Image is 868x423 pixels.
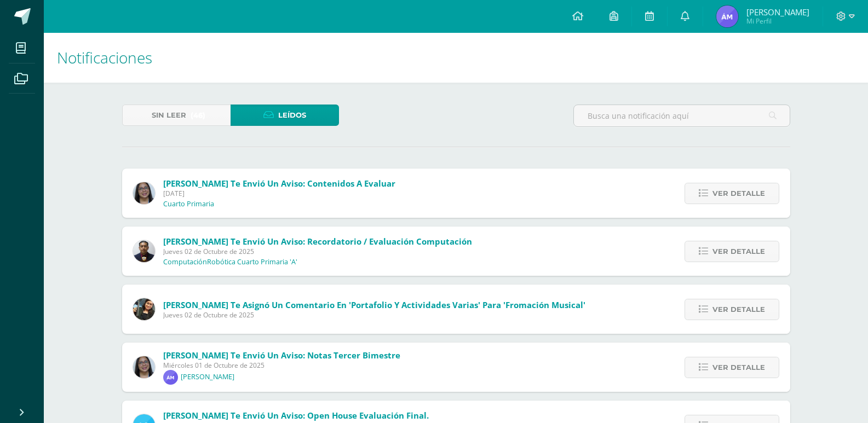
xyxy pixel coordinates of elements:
span: Mi Perfil [746,16,809,26]
img: 90c3bb5543f2970d9a0839e1ce488333.png [133,182,155,204]
img: 63b025e05e2674fa2c4b68c162dd1c4e.png [133,240,155,262]
p: [PERSON_NAME] [181,373,234,381]
a: Leídos [231,105,339,126]
span: [DATE] [163,189,395,198]
span: Miércoles 01 de Octubre de 2025 [163,361,400,370]
span: [PERSON_NAME] [746,7,809,18]
span: Ver detalle [712,357,765,378]
a: Sin leer(46) [122,105,231,126]
span: Ver detalle [712,183,765,204]
span: [PERSON_NAME] te envió un aviso: Contenidos a Evaluar [163,178,395,189]
img: ca05cf0203e94802a114600d96f85aa7.png [163,370,178,385]
span: [PERSON_NAME] te envió un aviso: Open House Evaluación Final. [163,410,429,421]
img: 3aa1b719203539c95b34a01542c7e8a6.png [716,5,738,27]
span: [PERSON_NAME] te envió un aviso: Recordatorio / Evaluación Computación [163,236,472,247]
p: Cuarto Primaria [163,200,214,208]
span: (46) [191,105,205,125]
span: [PERSON_NAME] te envió un aviso: Notas Tercer Bimestre [163,350,400,361]
span: Jueves 02 de Octubre de 2025 [163,310,585,320]
input: Busca una notificación aquí [574,105,790,126]
span: Jueves 02 de Octubre de 2025 [163,247,472,256]
span: Notificaciones [57,47,152,68]
span: Sin leer [152,105,186,125]
p: ComputaciónRobótica Cuarto Primaria 'A' [163,258,297,266]
span: [PERSON_NAME] te asignó un comentario en 'Portafolio y actividades varias' para 'Fromación Musical' [163,299,585,310]
span: Ver detalle [712,241,765,262]
img: afbb90b42ddb8510e0c4b806fbdf27cc.png [133,298,155,320]
img: 90c3bb5543f2970d9a0839e1ce488333.png [133,356,155,378]
span: Ver detalle [712,299,765,320]
span: Leídos [278,105,306,125]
